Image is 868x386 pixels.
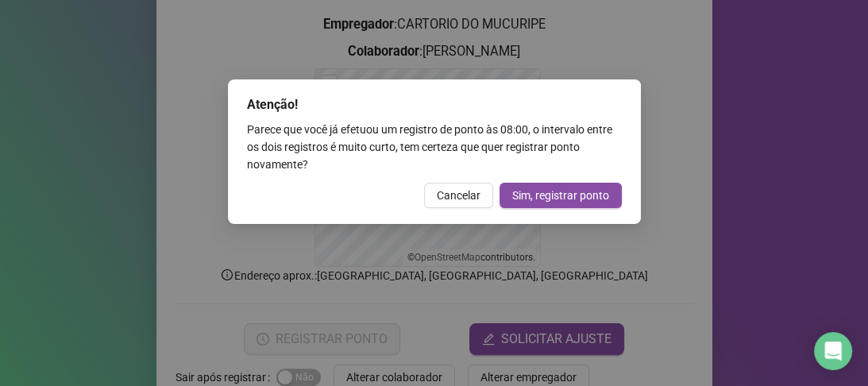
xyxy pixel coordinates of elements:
[247,95,622,114] div: Atenção!
[500,183,622,208] button: Sim, registrar ponto
[424,183,493,208] button: Cancelar
[512,187,609,204] span: Sim, registrar ponto
[247,121,622,173] div: Parece que você já efetuou um registro de ponto às 08:00 , o intervalo entre os dois registros é ...
[814,332,852,370] div: Open Intercom Messenger
[437,187,480,204] span: Cancelar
